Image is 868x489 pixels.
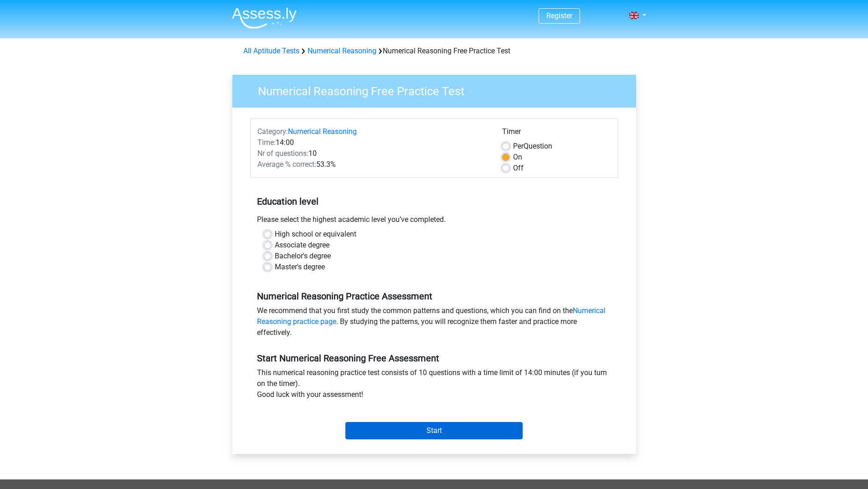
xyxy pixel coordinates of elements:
span: Category: [257,127,288,136]
label: High school or equivalent [275,229,356,240]
label: Bachelor's degree [275,251,331,262]
a: Numerical Reasoning [308,46,376,55]
h5: Start Numerical Reasoning Free Assessment [257,353,611,364]
label: On [513,152,522,163]
span: Nr of questions: [257,149,308,158]
span: Average % correct: [257,160,316,169]
div: 53.3% [251,159,495,170]
label: Master's degree [275,262,325,273]
a: All Aptitude Tests [243,46,299,55]
div: Numerical Reasoning Free Practice Test [240,46,629,57]
div: Please select the highest academic level you’ve completed. [250,214,618,229]
h5: Education level [257,192,611,211]
a: Register [546,11,572,20]
div: We recommend that you first study the common patterns and questions, which you can find on the . ... [250,305,618,342]
div: Timer [502,126,611,141]
label: Associate degree [275,240,329,251]
img: Assessly [232,7,297,29]
h3: Numerical Reasoning Free Practice Test [247,81,629,98]
h5: Numerical Reasoning Practice Assessment [257,291,611,302]
div: 10 [251,148,495,159]
div: 14:00 [251,137,495,148]
a: Numerical Reasoning [288,127,357,136]
span: Per [513,142,524,150]
div: This numerical reasoning practice test consists of 10 questions with a time limit of 14:00 minute... [250,367,618,404]
label: Question [513,141,552,152]
label: Off [513,163,524,174]
input: Start [345,422,523,439]
span: Time: [257,138,276,147]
